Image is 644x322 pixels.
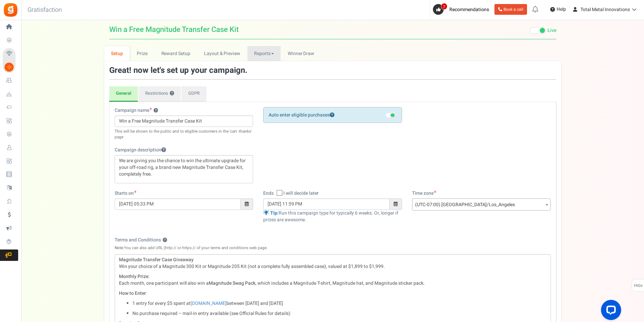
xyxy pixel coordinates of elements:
label: Ends [263,190,274,197]
h5: Auto enter eligible purchases [269,112,397,118]
span: (UTC-07:00) America/Los_Angeles [412,198,551,211]
h3: Great! now let's set up your campaign. [109,66,556,75]
span: Tip: [270,210,279,217]
label: Campaign name [115,107,158,114]
a: Help [548,4,569,15]
span: Description provides users with more information about your campaign. Mention details about the p... [161,146,166,153]
span: When ON, eligible customer purchases will be auto-entered in the campaign. [330,111,334,119]
a: Reward Setup [154,46,197,61]
a: General [109,86,138,102]
b: Note: [115,245,124,251]
div: Editor, competition_desc [115,155,253,183]
p: Each month, one participant will also win a , which includes a Magnitude T-shirt, Magnitude hat, ... [119,273,547,287]
button: Terms and Conditions [163,238,167,242]
label: Terms and Conditions [115,237,167,243]
label: Campaign description [115,147,166,153]
a: Restrictions? [138,86,181,102]
label: Starts on [115,190,136,197]
a: Setup [104,46,130,61]
span: Win a Free Magnitude Transfer Case Kit [109,26,239,33]
a: GDPR [182,86,206,102]
span: Total Metal Innovations [580,6,630,13]
img: Gratisfaction [3,2,18,17]
a: Prize [130,46,154,61]
span: (UTC-07:00) America/Los_Angeles [412,199,551,211]
span: Live [548,27,556,34]
button: ? [170,91,174,96]
p: Run this campaign type for typically 6 weeks. Or, longer if prizes are awesome. [263,210,402,223]
label: Time zone [412,190,436,197]
strong: Monthly Prize: [119,273,150,280]
strong: Magnitude Swag Pack [209,280,255,287]
p: You can also add URL (http:// or https:// of your terms and conditions web page. [115,245,268,251]
p: No purchase required – mail-in entry available (see Official Rules for details) [132,310,547,317]
p: 1 entry for every $5 spent at between [DATE] and [DATE] [132,300,547,307]
span: FAQs [634,279,643,292]
strong: How to Enter: [119,290,147,297]
p: Win your choice of a Magnitude 300 Kit or Magnitude 205 Kit (not a complete fully assembled case)... [119,257,547,270]
span: 7 [441,3,447,10]
a: Layout & Preview [197,46,247,61]
strong: Magnitude Transfer Case Giveaway [119,256,194,263]
a: Reports [247,46,281,61]
a: 7 Recommendations [433,4,492,15]
h3: Gratisfaction [20,3,69,17]
a: Book a call [494,4,527,15]
span: Winner Draw [288,50,314,57]
span: Recommendations [449,6,489,13]
a: [DOMAIN_NAME] [191,300,227,307]
small: This will be shown to the public and to eligible customers in the 'cart -thanks' page [115,129,253,140]
button: Campaign name [154,108,158,113]
span: I will decide later [283,190,319,197]
span: Help [555,6,566,13]
p: We are giving you the chance to win the ultimate upgrade for your off-road rig, a brand new Magni... [119,157,249,178]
